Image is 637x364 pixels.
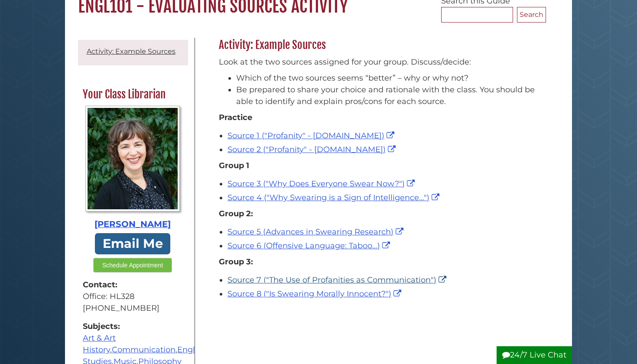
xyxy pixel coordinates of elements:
[227,131,396,140] a: Source 1 ("Profanity" - [DOMAIN_NAME])
[236,72,542,84] li: Which of the two sources seems “better” – why or why not?
[87,47,175,55] a: Activity: Example Sources
[214,38,546,52] h2: Activity: Example Sources
[83,106,182,231] a: Profile Photo [PERSON_NAME]
[227,145,398,154] a: Source 2 ("Profanity" - [DOMAIN_NAME])
[83,302,182,314] div: [PHONE_NUMBER]
[85,106,180,211] img: Profile Photo
[227,179,417,188] a: Source 3 ("Why Does Everyone Swear Now?")
[219,257,253,266] strong: Group 3:
[83,218,182,231] div: [PERSON_NAME]
[219,161,249,170] strong: Group 1
[78,88,187,101] h2: Your Class Librarian
[497,346,572,364] button: 24/7 Live Chat
[227,289,403,299] a: Source 8 ("Is Swearing Morally Innocent?")
[177,345,206,354] a: English
[219,56,542,68] p: Look at the two sources assigned for your group. Discuss/decide:
[236,84,542,107] li: Be prepared to share your choice and rationale with the class. You should be able to identify and...
[219,113,252,122] strong: Practice
[227,227,406,237] a: Source 5 (Advances in Swearing Research)
[83,333,116,354] a: Art & Art History
[93,258,172,273] button: Schedule Appointment
[517,7,546,23] button: Search
[112,345,175,354] a: Communication
[83,279,182,291] strong: Contact:
[95,233,170,254] a: Email Me
[227,275,448,285] a: Source 7 ("The Use of Profanities as Communication")
[219,209,253,218] strong: Group 2:
[227,241,392,250] a: Source 6 (Offensive Language: Taboo...)
[83,321,182,332] strong: Subjects:
[227,193,442,202] a: Source 4 ("Why Swearing is a Sign of Intelligence...")
[83,291,182,302] div: Office: HL328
